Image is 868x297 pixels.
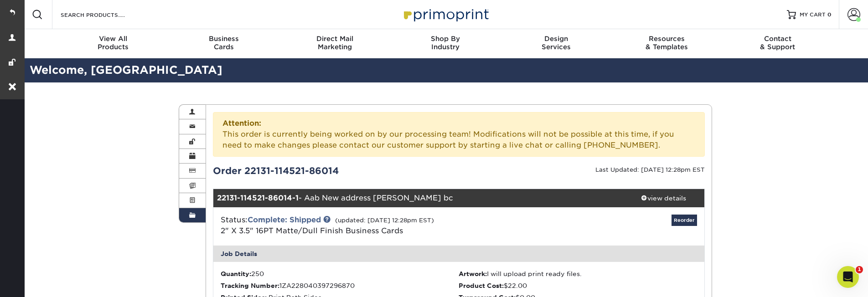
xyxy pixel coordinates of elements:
[722,29,833,58] a: Contact& Support
[611,35,722,51] div: & Templates
[221,282,279,289] strong: Tracking Number:
[672,215,697,226] a: Reorder
[213,189,623,207] div: - Aab New address [PERSON_NAME] bc
[214,215,541,236] div: Status:
[221,270,251,277] strong: Quantity:
[279,282,355,289] span: 1ZA228040397296870
[611,35,722,43] span: Resources
[459,282,504,289] strong: Product Cost:
[459,281,697,290] li: $22.00
[222,119,261,128] strong: Attention:
[390,35,501,43] span: Shop By
[58,35,169,43] span: View All
[501,29,611,58] a: DesignServices
[213,112,705,157] div: This order is currently being worked on by our processing team! Modifications will not be possibl...
[221,269,459,278] li: 250
[58,29,169,58] a: View AllProducts
[2,269,77,294] iframe: Google Customer Reviews
[622,194,704,203] div: view details
[827,11,832,18] span: 0
[501,35,611,51] div: Services
[279,35,390,51] div: Marketing
[248,215,321,224] a: Complete: Shipped
[335,217,434,224] small: (updated: [DATE] 12:28pm EST)
[722,35,833,43] span: Contact
[501,35,611,43] span: Design
[400,5,491,24] img: Primoprint
[58,35,169,51] div: Products
[279,29,390,58] a: Direct MailMarketing
[217,194,299,202] strong: 22131-114521-86014-1
[169,29,279,58] a: BusinessCards
[459,269,697,278] li: I will upload print ready files.
[206,164,459,178] div: Order 22131-114521-86014
[837,266,859,288] iframe: Intercom live chat
[622,189,704,207] a: view details
[23,62,868,79] h2: Welcome, [GEOGRAPHIC_DATA]
[169,35,279,43] span: Business
[722,35,833,51] div: & Support
[169,35,279,51] div: Cards
[390,35,501,51] div: Industry
[459,270,487,277] strong: Artwork:
[856,266,863,273] span: 1
[595,166,705,173] small: Last Updated: [DATE] 12:28pm EST
[279,35,390,43] span: Direct Mail
[221,226,403,235] a: 2" X 3.5" 16PT Matte/Dull Finish Business Cards
[60,9,149,20] input: SEARCH PRODUCTS.....
[800,11,826,19] span: MY CART
[611,29,722,58] a: Resources& Templates
[213,246,705,262] div: Job Details
[390,29,501,58] a: Shop ByIndustry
